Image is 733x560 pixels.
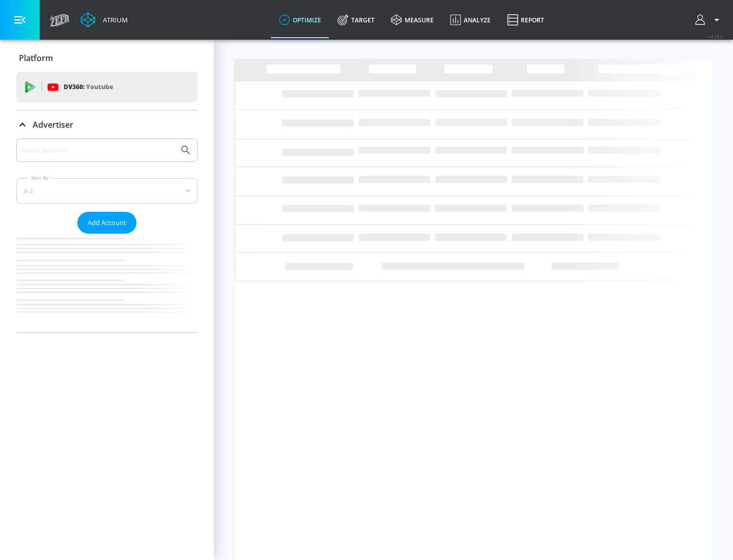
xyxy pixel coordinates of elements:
[19,52,53,64] p: Platform
[80,12,128,27] a: Atrium
[99,15,128,24] div: Atrium
[499,2,552,38] a: Report
[29,175,51,181] label: Sort By
[383,2,442,38] a: measure
[16,178,198,204] div: A-Z
[86,81,113,92] p: Youtube
[77,212,136,234] button: Add Account
[709,34,723,39] span: v 4.28.0
[16,110,198,139] div: Advertiser
[16,72,198,102] div: DV360: Youtube
[16,44,198,72] div: Platform
[16,234,198,332] nav: list of Advertiser
[33,119,73,130] p: Advertiser
[16,138,198,332] div: Advertiser
[88,217,126,229] span: Add Account
[329,2,383,38] a: Target
[20,144,175,157] input: Search by name
[271,2,329,38] a: optimize
[64,81,113,93] p: DV360:
[442,2,499,38] a: Analyze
